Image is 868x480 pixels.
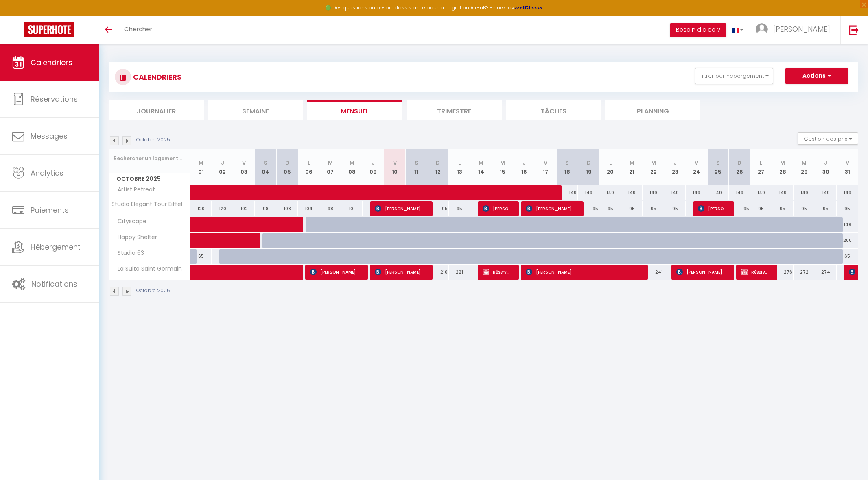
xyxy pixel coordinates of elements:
p: Octobre 2025 [136,287,170,295]
div: 95 [772,201,794,216]
button: Filtrer par hébergement [695,68,773,84]
span: Cityscape [110,217,149,226]
th: 16 [514,149,535,185]
th: 31 [837,149,858,185]
th: 22 [643,149,664,185]
abbr: J [372,159,375,167]
th: 14 [470,149,492,185]
div: 95 [837,201,858,216]
th: 23 [664,149,686,185]
th: 06 [298,149,319,185]
div: 272 [794,265,815,280]
th: 03 [233,149,255,185]
th: 02 [212,149,233,185]
button: Besoin d'aide ? [670,23,726,37]
li: Tâches [506,100,601,120]
th: 13 [449,149,470,185]
div: 104 [298,201,319,216]
th: 18 [556,149,578,185]
div: 95 [643,201,664,216]
abbr: M [500,159,505,167]
span: [PERSON_NAME] [698,201,727,216]
button: Gestion des prix [798,132,858,145]
span: [PERSON_NAME] [310,264,361,280]
a: >>> ICI <<<< [514,4,543,11]
span: [PERSON_NAME] [375,264,425,280]
div: 276 [772,265,794,280]
th: 17 [535,149,557,185]
img: ... [756,23,768,35]
div: 95 [621,201,643,216]
abbr: M [479,159,483,167]
abbr: S [716,159,720,167]
abbr: L [760,159,762,167]
th: 05 [276,149,298,185]
th: 11 [406,149,427,185]
th: 12 [427,149,449,185]
abbr: L [308,159,310,167]
div: 65 [837,249,858,264]
abbr: S [415,159,418,167]
th: 04 [255,149,276,185]
th: 20 [599,149,621,185]
div: 95 [449,201,470,216]
div: 210 [427,265,449,280]
th: 15 [492,149,514,185]
span: Happy Shelter [110,233,159,242]
div: 98 [319,201,341,216]
div: 65 [190,249,212,264]
th: 01 [190,149,212,185]
div: 95 [664,201,686,216]
abbr: J [673,159,677,167]
div: 95 [427,201,449,216]
li: Trimestre [407,100,502,120]
abbr: V [846,159,849,167]
span: Analytics [31,168,63,178]
th: 19 [578,149,599,185]
div: 149 [837,185,858,200]
span: Notifications [31,279,77,289]
div: 149 [578,185,599,200]
div: 149 [772,185,794,200]
span: Octobre 2025 [109,173,190,185]
abbr: M [802,159,807,167]
span: Chercher [124,25,152,33]
abbr: M [199,159,203,167]
div: 101 [341,201,363,216]
a: ... [PERSON_NAME] [750,16,840,44]
abbr: D [285,159,289,167]
span: [PERSON_NAME] [526,201,576,216]
th: 21 [621,149,643,185]
li: Planning [605,100,700,120]
div: 149 [707,185,729,200]
abbr: L [458,159,461,167]
abbr: M [780,159,785,167]
li: Semaine [208,100,303,120]
div: 149 [815,185,837,200]
div: 149 [686,185,707,200]
abbr: M [630,159,634,167]
div: 95 [794,201,815,216]
th: 26 [729,149,750,185]
div: 149 [664,185,686,200]
span: Calendriers [31,57,72,67]
abbr: V [393,159,397,167]
span: Réservée [PERSON_NAME] [483,264,512,280]
span: Studio Elegant Tour Eiffel [110,201,182,207]
span: Messages [31,131,68,141]
div: 98 [255,201,276,216]
div: 149 [599,185,621,200]
span: Réservée [PERSON_NAME] [741,264,770,280]
th: 08 [341,149,363,185]
div: 95 [750,201,772,216]
div: 221 [449,265,470,280]
th: 09 [363,149,384,185]
abbr: J [221,159,224,167]
th: 24 [686,149,707,185]
span: Hébergement [31,242,81,252]
abbr: M [651,159,656,167]
div: 274 [815,265,837,280]
span: [PERSON_NAME] [676,264,727,280]
h3: CALENDRIERS [131,68,181,86]
abbr: D [587,159,591,167]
